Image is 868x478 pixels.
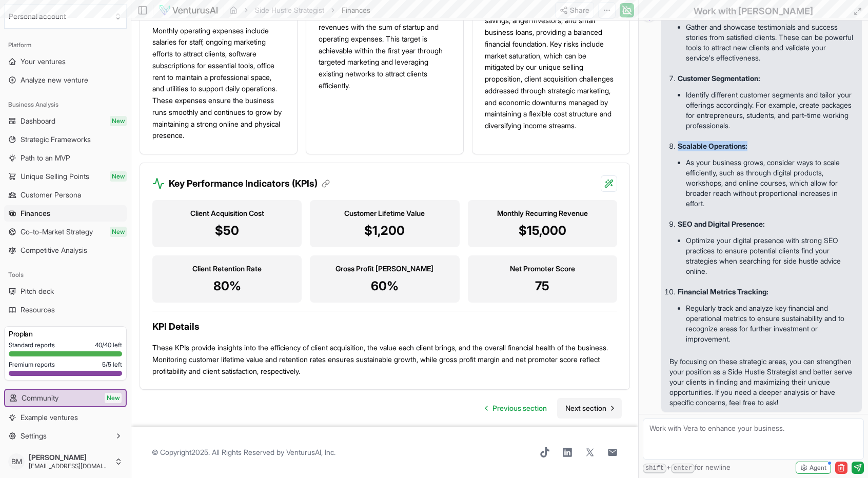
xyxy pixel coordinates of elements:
[686,301,854,346] li: Regularly track and analyze key financial and operational metrics to ensure sustainability and to...
[21,208,50,218] span: Finances
[796,462,831,474] button: Agent
[21,227,93,237] span: Go-to-Market Strategy
[152,25,285,142] p: Monthly operating expenses include salaries for staff, ongoing marketing efforts to attract clien...
[318,223,451,239] p: $1,200
[669,356,854,408] p: By focusing on these strategic areas, you can strengthen your position as a Side Hustle Strategis...
[318,208,451,218] h3: Customer Lifetime Value
[4,37,127,53] div: Platform
[4,96,127,113] div: Business Analysis
[476,208,609,218] h3: Monthly Recurring Revenue
[8,453,25,470] span: BM
[9,329,122,339] h3: Pro plan
[4,131,127,148] a: Strategic Frameworks
[678,142,747,150] strong: Scalable Operations:
[477,398,555,419] a: Go to previous page
[557,398,622,419] a: Go to next page
[161,264,293,274] h3: Client Retention Rate
[678,74,760,83] strong: Customer Segmentation:
[4,224,127,240] a: Go-to-Market StrategyNew
[21,171,89,182] span: Unique Selling Points
[152,447,336,457] span: © Copyright 2025 . All Rights Reserved by .
[9,341,55,349] span: Standard reports
[643,462,731,473] span: + for newline
[671,464,695,473] kbd: enter
[4,302,127,318] a: Resources
[4,283,127,300] a: Pitch deck
[21,75,88,85] span: Analyze new venture
[21,134,91,145] span: Strategic Frameworks
[678,220,765,228] strong: SEO and Digital Presence:
[4,150,127,166] a: Path to an MVP
[4,267,127,283] div: Tools
[110,171,127,182] span: New
[476,223,609,239] p: $15,000
[152,342,617,377] p: These KPIs provide insights into the efficiency of client acquisition, the value each client brin...
[318,264,451,274] h3: Gross Profit [PERSON_NAME]
[4,72,127,88] a: Analyze new venture
[810,464,826,472] span: Agent
[21,305,55,315] span: Resources
[476,264,609,274] h3: Net Promoter Score
[4,53,127,70] a: Your ventures
[565,403,606,413] span: Next section
[110,227,127,237] span: New
[105,393,122,403] span: New
[21,116,55,126] span: Dashboard
[4,187,127,203] a: Customer Persona
[5,390,126,406] a: CommunityNew
[21,56,66,67] span: Your ventures
[161,278,293,294] p: 80%
[318,278,451,294] p: 60%
[492,403,547,413] span: Previous section
[21,412,78,423] span: Example ventures
[169,176,330,191] h3: Key Performance Indicators (KPIs)
[4,409,127,426] a: Example ventures
[22,393,58,403] span: Community
[686,88,854,133] li: Identify different customer segments and tailor your offerings accordingly. For example, create p...
[686,20,854,65] li: Gather and showcase testimonials and success stories from satisfied clients. These can be powerfu...
[4,205,127,222] a: Finances
[686,233,854,278] li: Optimize your digital presence with strong SEO practices to ensure potential clients find your st...
[9,361,55,369] span: Premium reports
[4,168,127,185] a: Unique Selling PointsNew
[476,278,609,294] p: 75
[29,462,110,470] span: [EMAIL_ADDRESS][DOMAIN_NAME]
[678,287,768,296] strong: Financial Metrics Tracking:
[161,208,293,218] h3: Client Acquisition Cost
[152,320,617,334] h3: KPI Details
[686,155,854,211] li: As your business grows, consider ways to scale efficiently, such as through digital products, wor...
[21,190,81,200] span: Customer Persona
[21,245,87,255] span: Competitive Analysis
[286,448,334,456] a: VenturusAI, Inc
[4,428,127,444] button: Settings
[29,453,110,462] span: [PERSON_NAME]
[161,223,293,239] p: $50
[21,431,47,441] span: Settings
[21,153,70,163] span: Path to an MVP
[477,398,622,419] nav: pagination
[110,116,127,126] span: New
[4,242,127,258] a: Competitive Analysis
[643,464,666,473] kbd: shift
[485,4,617,132] p: Funding will be sourced from personal savings, angel investors, and small business loans, providi...
[4,113,127,129] a: DashboardNew
[95,341,122,349] span: 40 / 40 left
[21,286,54,296] span: Pitch deck
[102,361,122,369] span: 5 / 5 left
[4,449,127,474] button: BM[PERSON_NAME][EMAIL_ADDRESS][DOMAIN_NAME]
